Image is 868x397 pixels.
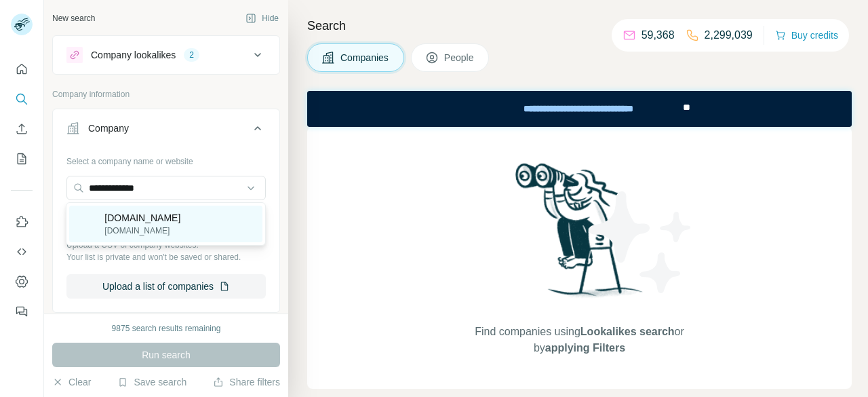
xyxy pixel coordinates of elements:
[236,8,288,29] button: Hide
[545,342,625,354] span: applying Filters
[705,27,753,43] p: 2,299,039
[11,117,33,141] button: Enrich CSV
[184,49,199,61] div: 2
[53,39,279,71] button: Company lookalikes2
[11,57,33,81] button: Quick start
[11,299,33,324] button: Feedback
[52,88,280,100] p: Company information
[52,12,95,24] div: New search
[112,322,221,335] div: 9875 search results remaining
[77,214,96,233] img: lecznicadd.pl
[307,91,852,127] iframe: Banner
[66,150,266,168] div: Select a company name or website
[580,181,702,303] img: Surfe Illustration - Stars
[88,121,129,135] div: Company
[53,112,279,150] button: Company
[11,87,33,111] button: Search
[11,147,33,171] button: My lists
[66,251,266,263] p: Your list is private and won't be saved or shared.
[91,48,176,62] div: Company lookalikes
[307,16,852,35] h4: Search
[213,375,280,389] button: Share filters
[642,27,675,43] p: 59,368
[509,159,650,311] img: Surfe Illustration - Woman searching with binoculars
[11,240,33,264] button: Use Surfe API
[52,375,91,389] button: Clear
[11,210,33,234] button: Use Surfe on LinkedIn
[66,274,266,299] button: Upload a list of companies
[444,51,475,64] span: People
[11,269,33,294] button: Dashboard
[580,326,675,337] span: Lookalikes search
[104,211,180,225] p: [DOMAIN_NAME]
[104,225,180,237] p: [DOMAIN_NAME]
[471,324,688,356] span: Find companies using or by
[775,26,838,45] button: Buy credits
[117,375,186,389] button: Save search
[340,51,390,64] span: Companies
